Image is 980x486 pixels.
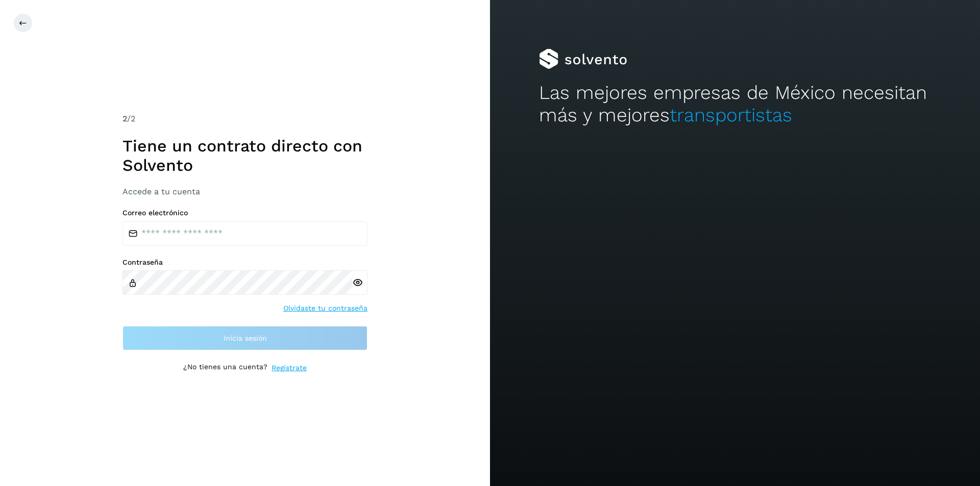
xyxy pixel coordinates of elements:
h3: Accede a tu cuenta [122,187,367,196]
label: Contraseña [122,258,367,267]
span: transportistas [670,104,792,126]
a: Regístrate [272,363,307,373]
a: Olvidaste tu contraseña [283,303,367,314]
p: ¿No tienes una cuenta? [183,363,267,373]
button: Inicia sesión [122,326,367,350]
label: Correo electrónico [122,209,367,217]
span: 2 [122,114,127,123]
span: Inicia sesión [224,335,267,342]
h1: Tiene un contrato directo con Solvento [122,136,367,175]
div: /2 [122,113,367,125]
h2: Las mejores empresas de México necesitan más y mejores [539,82,931,127]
